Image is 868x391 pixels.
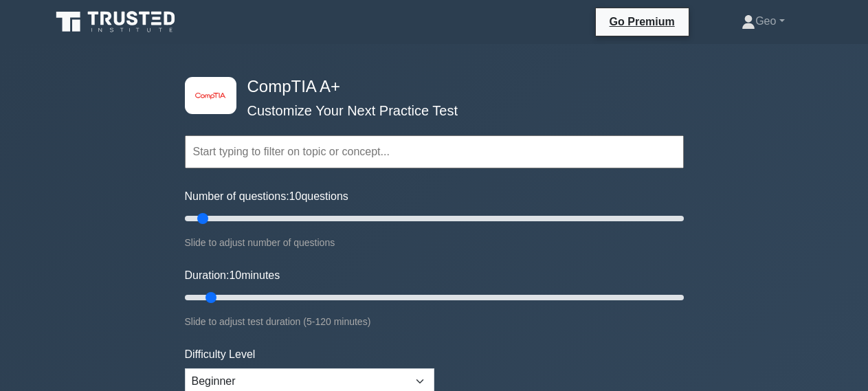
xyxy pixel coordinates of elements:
input: Start typing to filter on topic or concept... [185,135,684,168]
label: Number of questions: questions [185,188,348,205]
div: Slide to adjust test duration (5-120 minutes) [185,313,684,330]
label: Duration: minutes [185,267,280,284]
div: Slide to adjust number of questions [185,234,684,251]
span: 10 [229,269,241,281]
a: Go Premium [601,13,683,30]
label: Difficulty Level [185,346,256,363]
span: 10 [289,190,302,202]
a: Geo [709,8,817,35]
h4: CompTIA A+ [242,77,616,97]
